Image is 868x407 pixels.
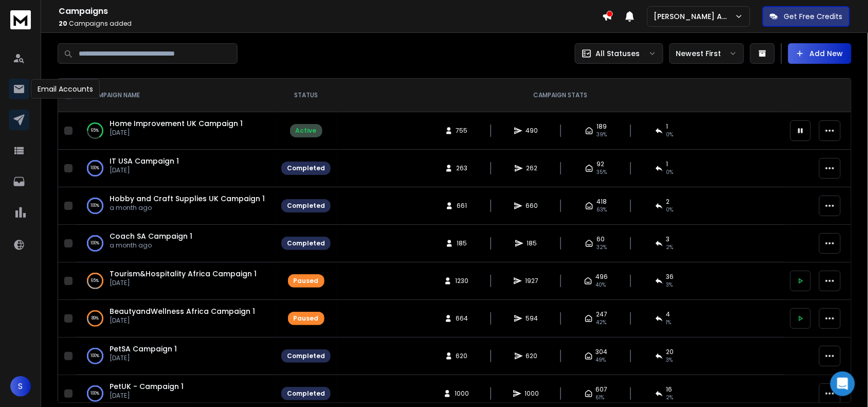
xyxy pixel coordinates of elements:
td: 65%Home Improvement UK Campaign 1[DATE] [77,112,275,150]
a: BeautyandWellness Africa Campaign 1 [110,306,255,316]
a: Home Improvement UK Campaign 1 [110,118,243,129]
span: 2 % [666,394,674,402]
span: 620 [456,352,468,360]
span: 0 % [666,168,674,176]
button: Get Free Credits [763,6,850,27]
p: Get Free Credits [784,11,843,22]
span: 60 [596,235,605,243]
span: 490 [526,127,538,135]
p: 65 % [92,126,99,136]
th: STATUS [275,79,337,112]
div: Paused [294,314,319,323]
th: CAMPAIGN NAME [77,79,275,112]
span: 49 % [596,356,606,364]
span: 660 [526,202,538,210]
span: 1 [666,122,668,131]
div: Open Intercom Messenger [830,371,855,396]
img: logo [10,10,31,29]
span: 1230 [455,277,468,285]
td: 100%PetSA Campaign 1[DATE] [77,338,275,375]
td: 65%Tourism&Hospitality Africa Campaign 1[DATE] [77,262,275,300]
span: 607 [596,385,608,394]
div: Completed [287,239,325,247]
span: 594 [526,314,538,323]
p: a month ago [110,241,192,250]
span: 1 [666,160,668,168]
div: Completed [287,202,325,210]
a: IT USA Campaign 1 [110,156,179,166]
h1: Campaigns [59,5,602,17]
span: 1 % [666,318,672,327]
td: 100%Coach SA Campaign 1a month ago [77,225,275,262]
span: 620 [526,352,538,360]
p: [DATE] [110,392,184,400]
span: 3 [666,235,670,243]
span: 189 [596,122,607,131]
p: 89 % [92,313,99,324]
p: 100 % [91,351,100,361]
span: 304 [596,348,608,356]
a: Tourism&Hospitality Africa Campaign 1 [110,269,257,279]
div: Active [296,127,317,135]
p: 100 % [91,201,100,211]
span: 36 [666,273,674,281]
span: 63 % [596,206,607,214]
span: 42 % [596,318,606,327]
p: [DATE] [110,279,257,287]
a: Hobby and Craft Supplies UK Campaign 1 [110,193,265,204]
span: 0 % [666,206,674,214]
span: 262 [526,164,537,172]
td: 100%IT USA Campaign 1[DATE] [77,150,275,187]
p: [DATE] [110,354,177,362]
span: 32 % [596,243,607,252]
p: [DATE] [110,129,243,137]
span: 0 % [666,131,674,139]
span: 247 [596,310,607,318]
span: 664 [456,314,468,323]
a: PetUK - Campaign 1 [110,381,184,392]
span: 40 % [595,281,606,289]
span: 35 % [596,168,607,176]
span: 92 [596,160,604,168]
span: 1000 [525,390,539,398]
div: Completed [287,390,325,398]
td: 100%Hobby and Craft Supplies UK Campaign 1a month ago [77,187,275,225]
div: Paused [294,277,319,285]
span: 755 [456,127,468,135]
span: 3 % [666,281,673,289]
td: 89%BeautyandWellness Africa Campaign 1[DATE] [77,300,275,338]
span: 20 [59,19,67,28]
span: 20 [666,348,674,356]
span: 185 [527,239,537,247]
p: 100 % [91,163,100,173]
p: [DATE] [110,316,255,325]
span: 418 [596,198,607,206]
p: 100 % [91,238,100,249]
p: Campaigns added [59,20,602,28]
span: 1927 [525,277,538,285]
span: 661 [457,202,467,210]
span: 4 [666,310,671,318]
span: 2 % [666,243,674,252]
button: Newest First [670,43,744,64]
button: S [10,376,31,397]
a: Coach SA Campaign 1 [110,231,192,241]
span: 61 % [596,394,605,402]
div: Completed [287,164,325,172]
p: All Statuses [596,48,640,59]
a: PetSA Campaign 1 [110,344,177,354]
p: 65 % [92,276,99,286]
span: 496 [595,273,608,281]
span: 16 [666,385,673,394]
div: Email Accounts [31,79,100,99]
span: 2 [666,198,670,206]
p: a month ago [110,204,265,212]
span: 39 % [596,131,607,139]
